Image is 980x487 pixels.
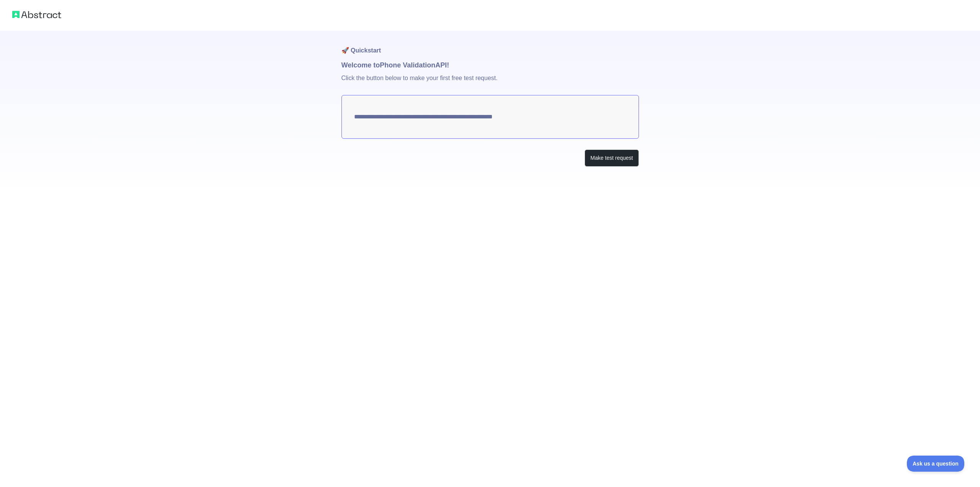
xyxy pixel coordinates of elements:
[907,456,965,472] iframe: Toggle Customer Support
[341,60,639,71] h1: Welcome to Phone Validation API!
[341,31,639,60] h1: 🚀 Quickstart
[12,9,61,20] img: Abstract logo
[585,149,639,167] button: Make test request
[341,71,639,95] p: Click the button below to make your first free test request.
